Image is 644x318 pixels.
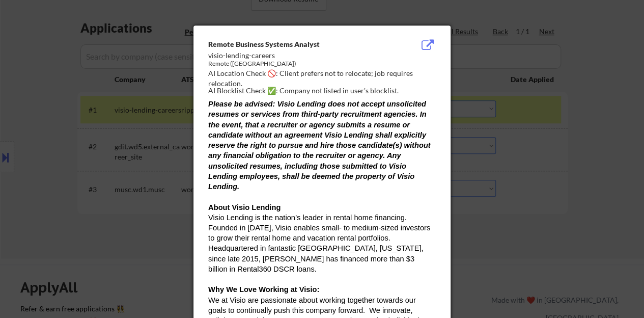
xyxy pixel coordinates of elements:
[208,68,440,88] div: AI Location Check 🚫: Client prefers not to relocate; job requires relocation.
[208,86,440,96] div: AI Blocklist Check ✅: Company not listed in user's blocklist.
[208,214,432,273] span: Visio Lending is the nation’s leader in rental home financing. Founded in [DATE], Visio enables s...
[208,100,433,191] strong: Please be advised: Visio Lending does not accept unsolicited resumes or services from third-party...
[208,50,384,61] div: visio-lending-careers
[208,39,384,49] div: Remote Business Systems Analyst
[208,285,319,294] strong: Why We Love Working at Visio:
[208,203,281,211] strong: About Visio Lending
[208,60,384,68] div: Remote ([GEOGRAPHIC_DATA])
